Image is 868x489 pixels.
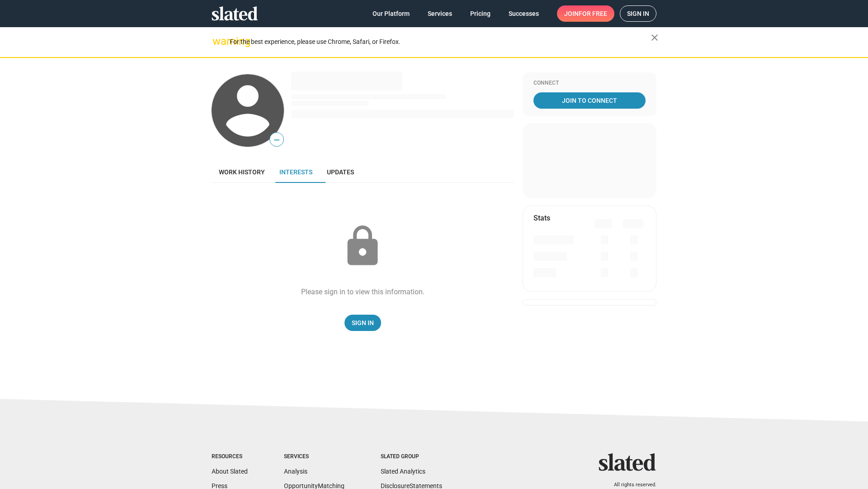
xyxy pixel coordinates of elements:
[535,92,644,109] span: Join To Connect
[533,213,550,223] mat-card-title: Stats
[428,5,452,22] span: Services
[365,5,417,22] a: Our Platform
[557,5,614,22] a: Joinfor free
[344,315,381,331] a: Sign In
[579,5,607,22] span: for free
[501,5,546,22] a: Successes
[212,36,223,47] mat-icon: warning
[272,161,320,183] a: Interests
[381,453,442,460] div: Slated Group
[284,468,307,475] a: Analysis
[327,168,354,176] span: Updates
[533,80,646,87] div: Connect
[284,453,344,460] div: Services
[627,6,649,21] span: Sign in
[219,168,265,176] span: Work history
[463,5,498,22] a: Pricing
[533,92,646,109] a: Join To Connect
[230,36,651,48] div: For the best experience, please use Chrome, Safari, or Firefox.
[270,134,283,146] span: —
[509,5,539,22] span: Successes
[352,315,374,331] span: Sign In
[320,161,361,183] a: Updates
[470,5,491,22] span: Pricing
[564,5,607,22] span: Join
[381,468,425,475] a: Slated Analytics
[649,32,660,43] mat-icon: close
[340,224,385,269] mat-icon: lock
[212,453,248,460] div: Resources
[212,468,248,475] a: About Slated
[212,161,272,183] a: Work history
[620,5,656,22] a: Sign in
[301,287,425,297] div: Please sign in to view this information.
[279,168,312,176] span: Interests
[373,5,410,22] span: Our Platform
[420,5,459,22] a: Services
